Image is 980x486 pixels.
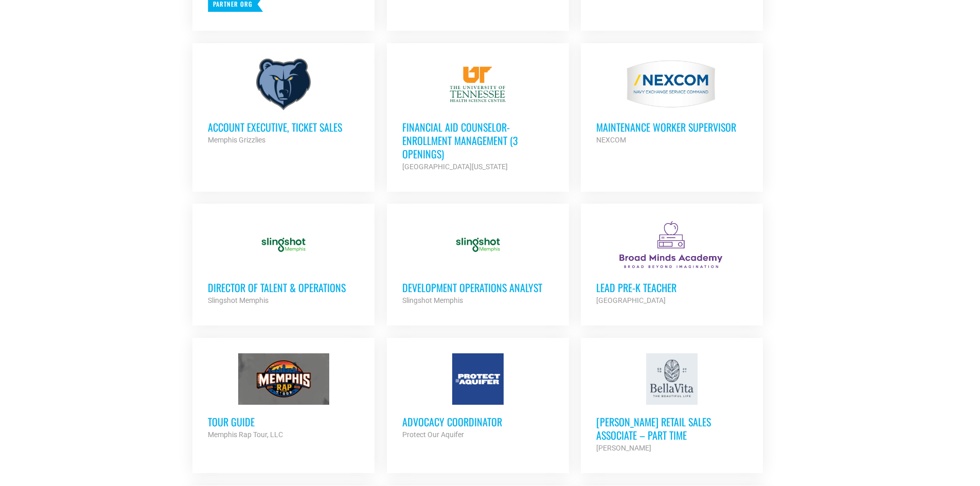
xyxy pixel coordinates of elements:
[208,296,269,304] strong: Slingshot Memphis
[192,43,375,161] a: Account Executive, Ticket Sales Memphis Grizzlies
[192,204,375,322] a: Director of Talent & Operations Slingshot Memphis
[387,338,569,456] a: Advocacy Coordinator Protect Our Aquifer
[402,415,554,428] h3: Advocacy Coordinator
[208,281,359,294] h3: Director of Talent & Operations
[596,444,651,452] strong: [PERSON_NAME]
[402,163,508,171] strong: [GEOGRAPHIC_DATA][US_STATE]
[208,415,359,428] h3: Tour Guide
[402,281,554,294] h3: Development Operations Analyst
[208,430,283,439] strong: Memphis Rap Tour, LLC
[596,120,747,134] h3: MAINTENANCE WORKER SUPERVISOR
[581,204,763,322] a: Lead Pre-K Teacher [GEOGRAPHIC_DATA]
[402,296,463,304] strong: Slingshot Memphis
[402,430,464,439] strong: Protect Our Aquifer
[192,338,375,456] a: Tour Guide Memphis Rap Tour, LLC
[581,338,763,470] a: [PERSON_NAME] Retail Sales Associate – Part Time [PERSON_NAME]
[596,296,666,304] strong: [GEOGRAPHIC_DATA]
[208,120,359,134] h3: Account Executive, Ticket Sales
[387,204,569,322] a: Development Operations Analyst Slingshot Memphis
[387,43,569,188] a: Financial Aid Counselor-Enrollment Management (3 Openings) [GEOGRAPHIC_DATA][US_STATE]
[402,120,554,160] h3: Financial Aid Counselor-Enrollment Management (3 Openings)
[596,281,747,294] h3: Lead Pre-K Teacher
[208,136,265,144] strong: Memphis Grizzlies
[596,136,626,144] strong: NEXCOM
[581,43,763,161] a: MAINTENANCE WORKER SUPERVISOR NEXCOM
[596,415,747,442] h3: [PERSON_NAME] Retail Sales Associate – Part Time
